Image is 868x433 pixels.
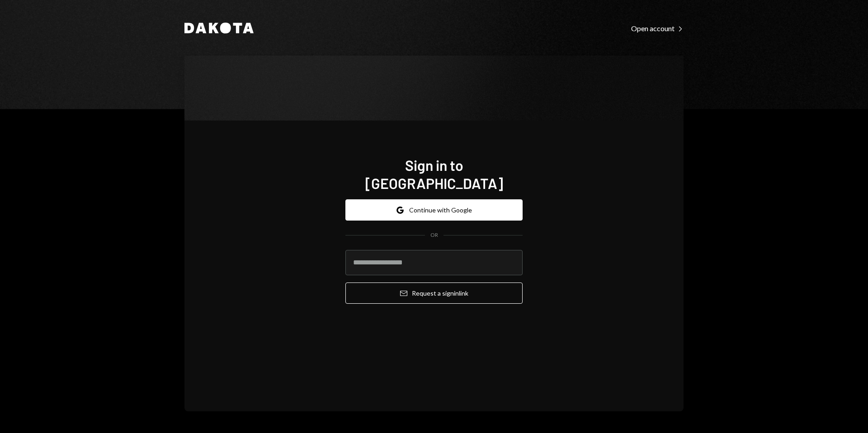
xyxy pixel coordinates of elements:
[345,282,523,304] button: Request a signinlink
[430,231,438,239] div: OR
[345,156,523,192] h1: Sign in to [GEOGRAPHIC_DATA]
[631,23,684,33] a: Open account
[631,24,684,33] div: Open account
[345,199,523,221] button: Continue with Google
